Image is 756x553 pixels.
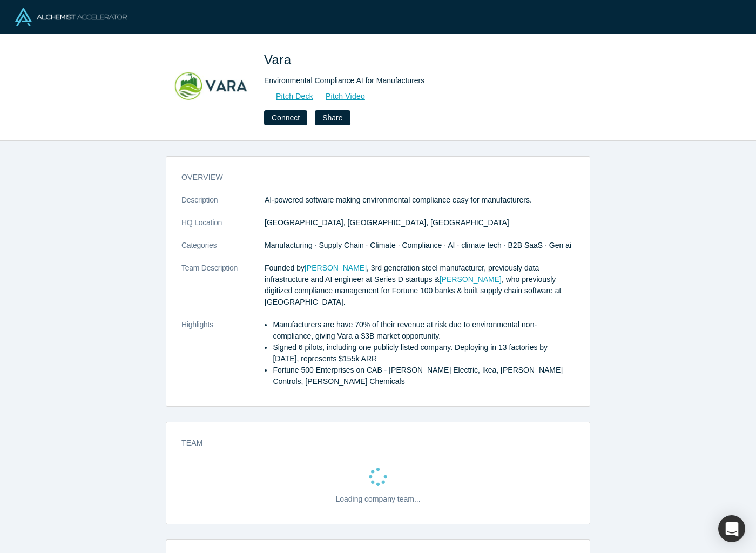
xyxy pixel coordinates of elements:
[181,319,265,399] dt: Highlights
[265,241,571,249] span: Manufacturing · Supply Chain · Climate · Compliance · AI · climate tech · B2B SaaS · Gen ai
[181,240,265,262] dt: Categories
[315,110,350,125] button: Share
[181,437,559,449] h3: Team
[265,194,575,206] p: AI-powered software making environmental compliance easy for manufacturers.
[181,172,559,183] h3: overview
[273,319,575,342] li: Manufacturers are have 70% of their revenue at risk due to environmental non-compliance, giving V...
[440,275,502,284] a: [PERSON_NAME]
[173,50,249,125] img: Vara 's Logo
[265,217,575,228] dd: [GEOGRAPHIC_DATA], [GEOGRAPHIC_DATA], [GEOGRAPHIC_DATA]
[265,262,575,308] p: Founded by , 3rd generation steel manufacturer, previously data infrastructure and AI engineer at...
[273,365,575,387] li: Fortune 500 Enterprises on CAB - [PERSON_NAME] Electric, Ikea, [PERSON_NAME] Controls, [PERSON_NA...
[314,90,366,103] a: Pitch Video
[264,75,566,86] div: Environmental Compliance AI for Manufacturers
[264,52,295,67] span: Vara
[15,8,127,26] img: Alchemist Logo
[181,194,265,217] dt: Description
[264,110,307,125] button: Connect
[273,342,575,365] li: Signed 6 pilots, including one publicly listed company. Deploying in 13 factories by [DATE], repr...
[264,90,314,103] a: Pitch Deck
[305,264,367,272] a: [PERSON_NAME]
[181,262,265,319] dt: Team Description
[335,494,420,505] p: Loading company team...
[181,217,265,240] dt: HQ Location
